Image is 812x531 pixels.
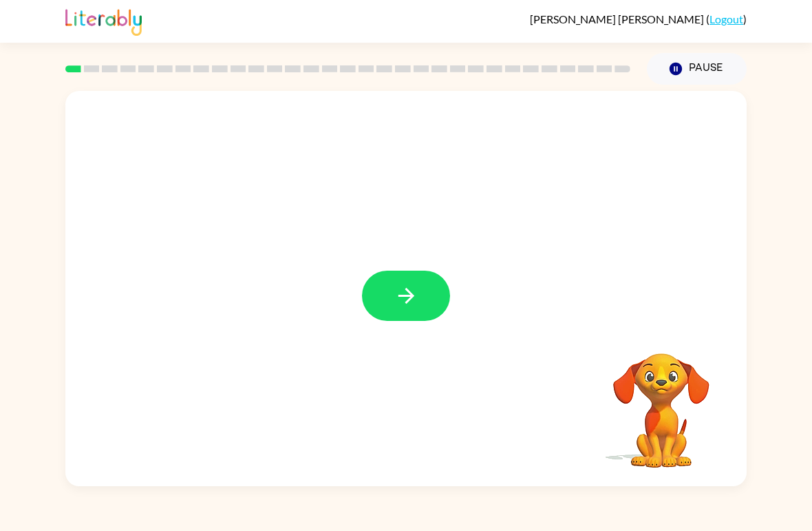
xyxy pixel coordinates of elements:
button: Pause [647,53,747,85]
video: Your browser must support playing .mp4 files to use Literably. Please try using another browser. [592,332,730,470]
a: Logout [709,12,743,25]
img: Literably [65,6,142,36]
span: [PERSON_NAME] [PERSON_NAME] [530,12,706,25]
div: ( ) [530,12,747,25]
